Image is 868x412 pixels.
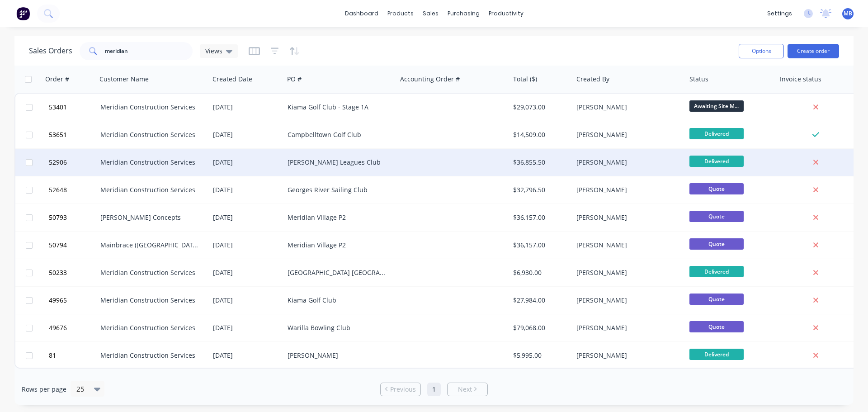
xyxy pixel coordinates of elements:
button: 52648 [46,176,100,204]
div: Warilla Bowling Club [288,323,388,332]
div: PO # [287,75,302,84]
div: Meridian Construction Services [100,268,201,277]
span: Views [205,46,222,56]
div: [PERSON_NAME] [288,351,388,360]
button: Options [739,44,784,58]
div: Mainbrace ([GEOGRAPHIC_DATA]) [100,241,201,250]
span: Awaiting Site M... [689,100,744,112]
button: 53401 [46,94,100,121]
button: 52906 [46,149,100,176]
div: [DATE] [213,268,280,277]
div: Accounting Order # [400,75,460,84]
div: [DATE] [213,185,280,194]
div: [DATE] [213,158,280,167]
div: $6,930.00 [513,268,566,277]
div: Kiama Golf Club - Stage 1A [288,103,388,112]
span: Delivered [689,266,744,277]
div: productivity [484,7,528,20]
div: Georges River Sailing Club [288,185,388,194]
span: Quote [689,294,744,305]
div: [PERSON_NAME] [576,241,677,250]
span: 49676 [49,323,67,332]
div: Meridian Village P2 [288,241,388,250]
span: 49965 [49,296,67,305]
div: [PERSON_NAME] [576,323,677,332]
div: Status [689,75,708,84]
div: [GEOGRAPHIC_DATA] [GEOGRAPHIC_DATA] [288,268,388,277]
div: Total ($) [513,75,537,84]
div: Kiama Golf Club [288,296,388,305]
span: Delivered [689,349,744,360]
div: settings [763,7,797,20]
span: 50793 [49,213,67,222]
div: $29,073.00 [513,103,566,112]
div: [PERSON_NAME] Concepts [100,213,201,222]
button: 81 [46,342,100,369]
span: MB [844,9,852,18]
div: [PERSON_NAME] [576,158,677,167]
img: Factory [16,7,30,20]
div: Meridian Construction Services [100,158,201,167]
input: Search... [105,42,193,60]
span: Delivered [689,128,744,139]
span: 81 [49,351,56,360]
div: Order # [45,75,69,84]
a: Page 1 is your current page [427,383,441,396]
div: [PERSON_NAME] [576,213,677,222]
div: $36,157.00 [513,241,566,250]
div: [PERSON_NAME] [576,185,677,194]
div: Meridian Construction Services [100,296,201,305]
div: Campbelltown Golf Club [288,130,388,139]
button: 53651 [46,121,100,148]
div: Meridian Construction Services [100,130,201,139]
span: 50233 [49,268,67,277]
div: Meridian Village P2 [288,213,388,222]
span: 52906 [49,158,67,167]
div: [DATE] [213,241,280,250]
div: Invoice status [780,75,821,84]
h1: Sales Orders [29,47,72,55]
div: [DATE] [213,103,280,112]
span: Quote [689,183,744,194]
button: 49676 [46,314,100,341]
div: $79,068.00 [513,323,566,332]
div: Meridian Construction Services [100,351,201,360]
div: $36,157.00 [513,213,566,222]
span: 50794 [49,241,67,250]
div: $36,855.50 [513,158,566,167]
div: purchasing [443,7,484,20]
span: Next [458,385,472,394]
div: [DATE] [213,323,280,332]
button: 50794 [46,232,100,259]
div: Meridian Construction Services [100,185,201,194]
div: $14,509.00 [513,130,566,139]
button: 50793 [46,204,100,231]
button: 50233 [46,259,100,286]
div: [DATE] [213,351,280,360]
a: dashboard [340,7,383,20]
span: Rows per page [22,385,66,394]
span: Quote [689,238,744,250]
a: Next page [448,385,487,394]
span: Delivered [689,156,744,167]
span: 52648 [49,185,67,194]
div: Meridian Construction Services [100,103,201,112]
div: $5,995.00 [513,351,566,360]
div: [PERSON_NAME] [576,351,677,360]
div: Created Date [212,75,252,84]
div: [DATE] [213,130,280,139]
div: $27,984.00 [513,296,566,305]
div: [PERSON_NAME] [576,103,677,112]
div: [PERSON_NAME] Leagues Club [288,158,388,167]
span: Previous [390,385,416,394]
ul: Pagination [377,383,491,396]
div: Customer Name [99,75,149,84]
span: Quote [689,321,744,332]
div: sales [418,7,443,20]
div: [DATE] [213,296,280,305]
div: $32,796.50 [513,185,566,194]
div: [PERSON_NAME] [576,296,677,305]
button: Create order [788,44,839,58]
div: [PERSON_NAME] [576,130,677,139]
button: 49965 [46,287,100,314]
